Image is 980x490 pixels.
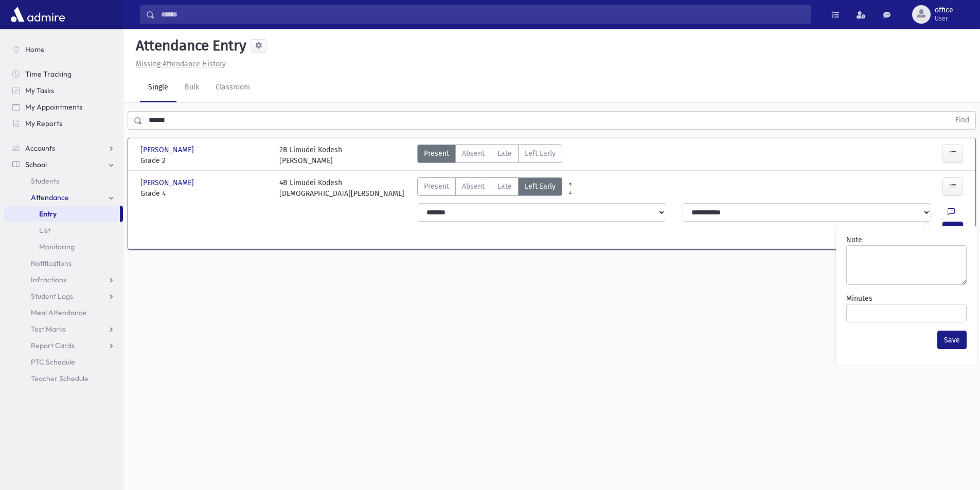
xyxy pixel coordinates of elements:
span: Late [497,148,512,159]
a: My Reports [4,115,123,132]
span: Report Cards [31,341,75,350]
a: Students [4,173,123,189]
a: My Tasks [4,82,123,99]
span: Monitoring [39,242,75,251]
span: Late [497,181,512,192]
a: Accounts [4,140,123,156]
span: Infractions [31,275,66,284]
div: AttTypes [417,144,562,166]
img: AdmirePro [8,4,67,25]
a: Time Tracking [4,66,123,82]
div: 4B Limudei Kodesh [DEMOGRAPHIC_DATA][PERSON_NAME] [279,177,404,199]
span: Time Tracking [25,69,72,79]
span: Notifications [31,259,72,268]
div: 2B Limudei Kodesh [PERSON_NAME] [279,144,342,166]
h5: Attendance Entry [132,37,246,55]
a: My Appointments [4,99,123,115]
span: Home [25,45,45,54]
a: Monitoring [4,239,123,255]
a: Home [4,41,123,58]
span: Absent [462,181,485,192]
a: Report Cards [4,337,123,354]
span: [PERSON_NAME] [140,177,196,188]
a: List [4,222,123,239]
label: Note [846,234,862,245]
span: Grade 4 [140,188,269,199]
a: School [4,156,123,173]
span: My Reports [25,119,62,128]
a: Test Marks [4,321,123,337]
span: Present [424,181,449,192]
span: Left Early [525,148,556,159]
a: Meal Attendance [4,304,123,321]
a: Notifications [4,255,123,271]
span: Present [424,148,449,159]
span: Left Early [525,181,556,192]
u: Missing Attendance History [136,60,226,68]
span: Absent [462,148,485,159]
a: Single [140,74,176,102]
a: Entry [4,206,120,222]
div: AttTypes [417,177,562,199]
span: office [935,6,953,14]
span: Meal Attendance [31,308,86,317]
span: Entry [39,209,57,219]
span: Accounts [25,143,55,153]
a: Student Logs [4,288,123,304]
span: Students [31,176,59,186]
span: Teacher Schedule [31,374,88,383]
a: Missing Attendance History [132,60,226,68]
span: Attendance [31,193,69,202]
span: PTC Schedule [31,357,75,367]
span: School [25,160,47,169]
span: Grade 2 [140,155,269,166]
span: User [935,14,953,23]
button: Find [949,112,975,129]
label: Minutes [846,293,872,304]
a: Classroom [207,74,258,102]
span: Test Marks [31,324,66,334]
span: My Appointments [25,102,82,112]
button: Save [937,331,967,349]
a: PTC Schedule [4,354,123,370]
a: Attendance [4,189,123,206]
span: My Tasks [25,86,54,95]
span: List [39,226,50,235]
a: Bulk [176,74,207,102]
span: Student Logs [31,292,73,301]
a: Infractions [4,271,123,288]
span: [PERSON_NAME] [140,144,196,155]
a: Teacher Schedule [4,370,123,387]
input: Search [155,5,810,24]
